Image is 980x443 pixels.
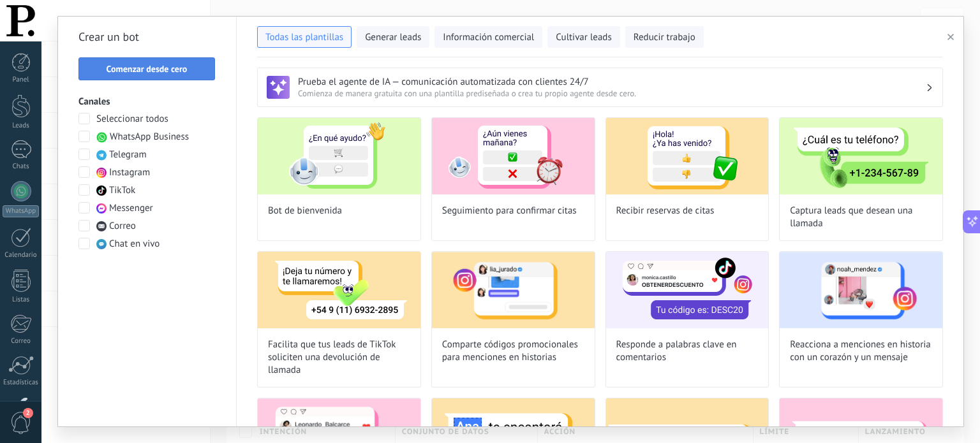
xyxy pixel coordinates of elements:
div: Leads [3,122,40,130]
img: Recibir reservas de citas [606,118,769,194]
span: Todas las plantillas [265,31,343,44]
div: Correo [3,337,40,345]
img: Seguimiento para confirmar citas [432,118,595,194]
span: WhatsApp Business [110,131,189,143]
span: Cultivar leads [556,31,611,44]
button: Todas las plantillas [257,26,352,48]
h3: Canales [78,96,216,108]
h3: Prueba el agente de IA — comunicación automatizada con clientes 24/7 [298,76,926,88]
div: Chats [3,163,40,171]
span: Responde a palabras clave en comentarios [616,338,759,364]
img: Facilita que tus leads de TikTok soliciten una devolución de llamada [258,252,420,328]
span: Seleccionar todos [96,113,168,126]
img: Comparte códigos promocionales para menciones en historias [432,252,595,328]
span: Generar leads [365,31,421,44]
span: Seguimiento para confirmar citas [442,205,577,217]
span: Chat en vivo [109,238,160,251]
button: Comenzar desde cero [78,57,215,80]
button: Generar leads [357,26,429,48]
span: Captura leads que desean una llamada [790,205,932,230]
span: 2 [23,408,33,418]
span: Messenger [109,202,153,215]
button: Cultivar leads [547,26,620,48]
img: Captura leads que desean una llamada [780,118,942,194]
span: Instagram [109,166,150,179]
span: Correo [109,220,136,233]
span: Reducir trabajo [634,31,695,44]
div: Calendario [3,251,40,259]
button: Reducir trabajo [625,26,704,48]
span: Recibir reservas de citas [616,205,715,217]
span: Reacciona a menciones en historia con un corazón y un mensaje [790,338,932,364]
img: Reacciona a menciones en historia con un corazón y un mensaje [780,252,942,328]
span: Comparte códigos promocionales para menciones en historias [442,338,584,364]
div: Panel [3,76,40,84]
div: Listas [3,296,40,304]
div: Estadísticas [3,379,40,387]
img: Bot de bienvenida [258,118,420,194]
span: Telegram [109,149,147,161]
button: Información comercial [434,26,542,48]
span: Información comercial [443,31,534,44]
span: Comienza de manera gratuita con una plantilla prediseñada o crea tu propio agente desde cero. [298,88,926,99]
span: Facilita que tus leads de TikTok soliciten una devolución de llamada [268,338,410,377]
span: Bot de bienvenida [268,205,342,217]
span: TikTok [109,184,135,197]
span: Comenzar desde cero [107,64,188,73]
div: WhatsApp [3,205,39,217]
img: Responde a palabras clave en comentarios [606,252,769,328]
h2: Crear un bot [78,27,216,47]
